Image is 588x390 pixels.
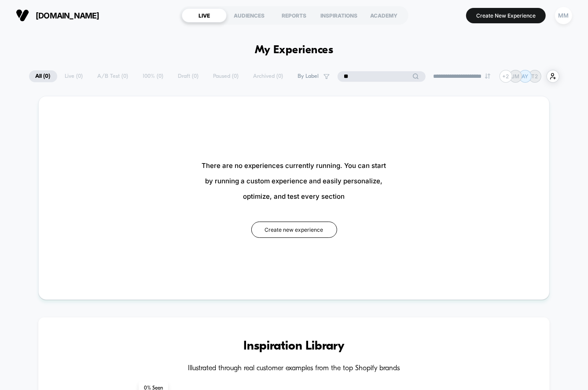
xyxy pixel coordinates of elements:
button: Create New Experience [466,8,546,23]
div: ACADEMY [361,8,406,22]
div: REPORTS [272,8,316,22]
h4: Illustrated through real customer examples from the top Shopify brands [65,364,523,373]
p: JM [511,73,519,80]
p: AY [522,73,529,80]
span: There are no experiences currently running. You can start by running a custom experience and easi... [202,158,386,204]
div: LIVE [182,8,227,22]
span: By Label [298,73,319,80]
span: [DOMAIN_NAME] [36,11,99,20]
h3: Inspiration Library [65,339,523,354]
h1: My Experiences [255,44,334,57]
img: Visually logo [16,9,29,22]
div: MM [555,7,572,24]
button: [DOMAIN_NAME] [13,8,102,22]
div: AUDIENCES [227,8,272,22]
div: + 2 [500,70,512,83]
img: end [485,73,490,79]
p: T2 [532,73,538,80]
div: INSPIRATIONS [316,8,361,22]
button: MM [552,7,575,25]
button: Create new experience [251,222,337,238]
span: All ( 0 ) [29,70,57,82]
